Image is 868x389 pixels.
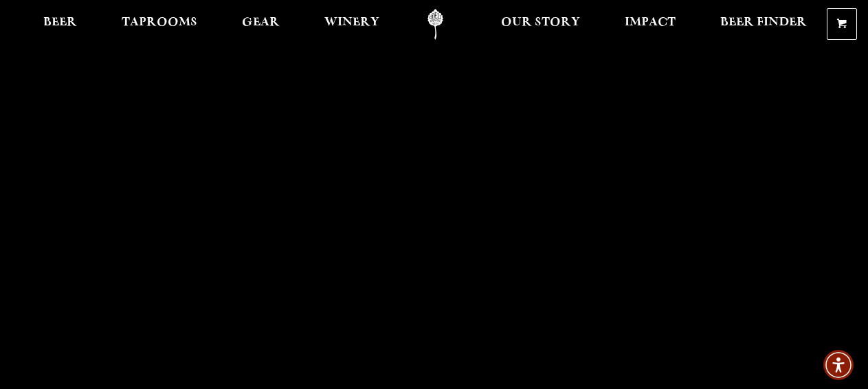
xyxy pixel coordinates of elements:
span: Beer [43,17,77,28]
a: Gear [233,9,289,40]
a: Odell Home [410,9,461,40]
span: Impact [625,17,676,28]
a: Winery [315,9,388,40]
a: Our Story [492,9,589,40]
span: Beer Finder [720,17,807,28]
span: Taprooms [122,17,197,28]
a: Beer [34,9,86,40]
span: Winery [324,17,379,28]
div: Accessibility Menu [823,350,854,380]
span: Our Story [501,17,580,28]
a: Impact [616,9,685,40]
a: Taprooms [113,9,206,40]
span: Gear [242,17,280,28]
a: Beer Finder [711,9,816,40]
